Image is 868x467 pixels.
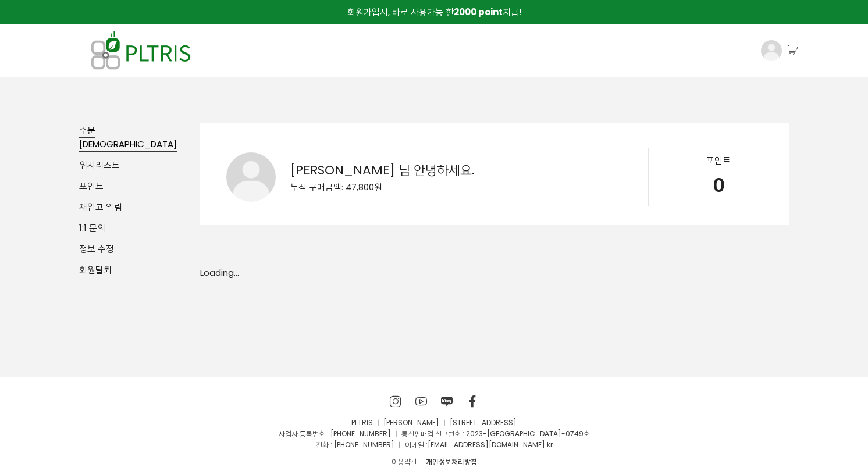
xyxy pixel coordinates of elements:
[200,266,789,280] div: Loading...
[79,124,177,152] a: 주문[DEMOGRAPHIC_DATA]
[347,6,521,18] span: 회원가입시, 바로 사용가능 한 지급!
[761,40,782,61] img: 프로필 이미지
[79,243,114,258] a: 정보 수정
[428,440,545,450] a: [EMAIL_ADDRESS][DOMAIN_NAME]
[70,439,798,450] p: 전화 : [PHONE_NUMBER] ㅣ 이메일 : .kr
[79,222,105,237] a: 1:1 문의
[290,180,648,194] div: 누적 구매금액: 47,800원
[648,154,789,167] p: 포인트
[70,428,798,439] p: 사업자 등록번호 : [PHONE_NUMBER] ㅣ 통신판매업 신고번호 : 2023-[GEOGRAPHIC_DATA]-0749호
[79,201,122,216] a: 재입고 알림
[290,161,475,179] span: [PERSON_NAME] 님 안녕하세요.
[454,6,503,18] strong: 2000 point
[95,159,120,171] span: 리스트
[79,138,177,150] span: [DEMOGRAPHIC_DATA]
[70,417,798,428] p: PLTRIS ㅣ [PERSON_NAME] ㅣ [STREET_ADDRESS]
[79,159,120,174] a: 위시리스트
[648,154,789,195] a: 포인트 0
[79,263,112,279] a: 회원탈퇴
[79,180,104,195] a: 포인트
[713,172,725,198] span: 0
